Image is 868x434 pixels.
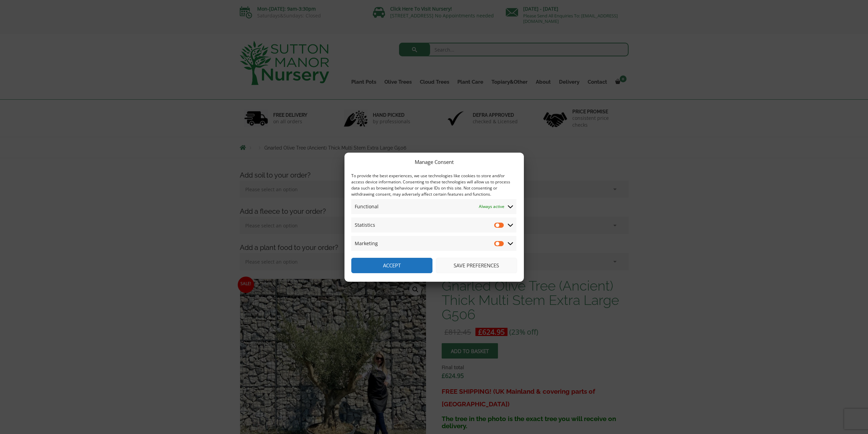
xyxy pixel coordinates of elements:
[355,239,378,248] span: Marketing
[415,158,454,166] div: Manage Consent
[436,258,517,273] button: Save preferences
[355,221,375,229] span: Statistics
[351,258,432,273] button: Accept
[351,199,516,214] summary: Functional Always active
[351,173,516,197] div: To provide the best experiences, we use technologies like cookies to store and/or access device i...
[479,202,504,211] span: Always active
[351,236,516,251] summary: Marketing
[355,202,379,211] span: Functional
[351,218,516,233] summary: Statistics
